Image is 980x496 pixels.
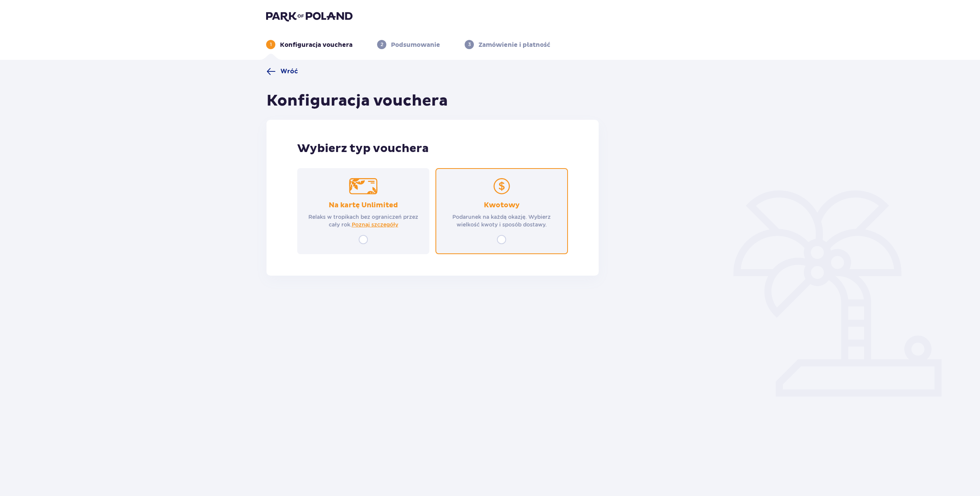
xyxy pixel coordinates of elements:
[478,41,550,49] p: Zamówienie i płatność
[304,213,422,228] p: Relaks w tropikach bez ograniczeń przez cały rok.
[297,141,568,156] p: Wybierz typ vouchera
[267,91,448,111] h1: Konfiguracja vouchera
[442,213,561,228] p: Podarunek na każdą okazję. Wybierz wielkość kwoty i sposób dostawy.
[329,201,398,210] p: Na kartę Unlimited
[267,67,298,76] a: Wróć
[381,41,383,48] p: 2
[484,201,520,210] p: Kwotowy
[280,67,298,76] span: Wróć
[266,11,353,21] img: Park of Poland logo
[280,41,353,49] p: Konfiguracja vouchera
[270,41,272,48] p: 1
[352,221,398,228] a: Poznaj szczegóły
[468,41,471,48] p: 3
[391,41,440,49] p: Podsumowanie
